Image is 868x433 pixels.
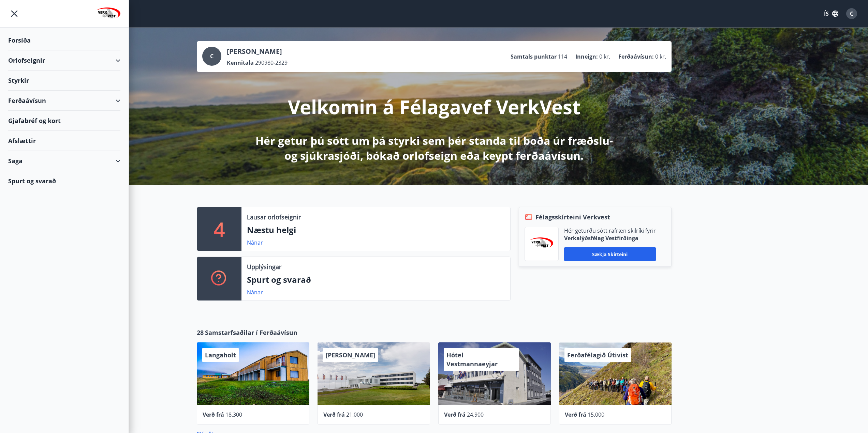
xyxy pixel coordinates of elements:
span: 24.900 [467,411,484,418]
p: Spurt og svarað [247,274,505,285]
p: Inneign : [575,53,598,60]
p: Lausar orlofseignir [247,213,301,221]
span: [PERSON_NAME] [326,351,375,359]
p: [PERSON_NAME] [227,47,288,56]
p: Næstu helgi [247,224,505,236]
div: Forsíða [8,30,120,50]
span: 0 kr. [655,53,666,60]
p: Upplýsingar [247,262,281,271]
p: Samtals punktar [511,53,557,60]
span: Verð frá [203,411,224,418]
span: 28 [197,328,204,337]
span: 290980-2329 [255,59,288,66]
button: menu [8,7,20,20]
p: Kennitala [227,59,254,66]
p: Velkomin á Félagavef VerkVest [288,94,580,120]
div: Spurt og svarað [8,171,120,191]
button: C [843,5,860,22]
span: Verð frá [565,411,586,418]
button: Sækja skírteini [564,247,656,261]
p: 4 [214,216,225,242]
p: Hér getur þú sótt um þá styrki sem þér standa til boða úr fræðslu- og sjúkrasjóði, bókað orlofsei... [254,133,614,163]
span: 21.000 [346,411,363,418]
p: Hér geturðu sótt rafræn skilríki fyrir [564,227,656,234]
span: Langaholt [205,351,236,359]
div: Styrkir [8,71,120,91]
img: jihgzMk4dcgjRAW2aMgpbAqQEG7LZi0j9dOLAUvz.png [530,237,553,251]
img: union_logo [97,7,120,21]
span: 15.000 [588,411,604,418]
a: Nánar [247,289,263,296]
p: Verkalýðsfélag Vestfirðinga [564,234,656,242]
div: Saga [8,151,120,171]
div: Afslættir [8,131,120,151]
div: Gjafabréf og kort [8,111,120,131]
span: 114 [558,53,567,60]
p: Ferðaávísun : [618,53,654,60]
span: 18.300 [225,411,242,418]
div: Orlofseignir [8,50,120,71]
span: C [210,52,214,60]
span: Ferðafélagið Útivist [567,351,628,359]
span: Verð frá [323,411,345,418]
span: Hótel Vestmannaeyjar [446,351,498,368]
span: C [850,10,853,17]
span: Samstarfsaðilar í Ferðaávísun [205,328,297,337]
a: Nánar [247,239,263,246]
span: Félagsskírteini Verkvest [535,213,610,221]
div: Ferðaávísun [8,91,120,111]
span: Verð frá [444,411,466,418]
button: ÍS [820,7,842,20]
span: 0 kr. [599,53,610,60]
